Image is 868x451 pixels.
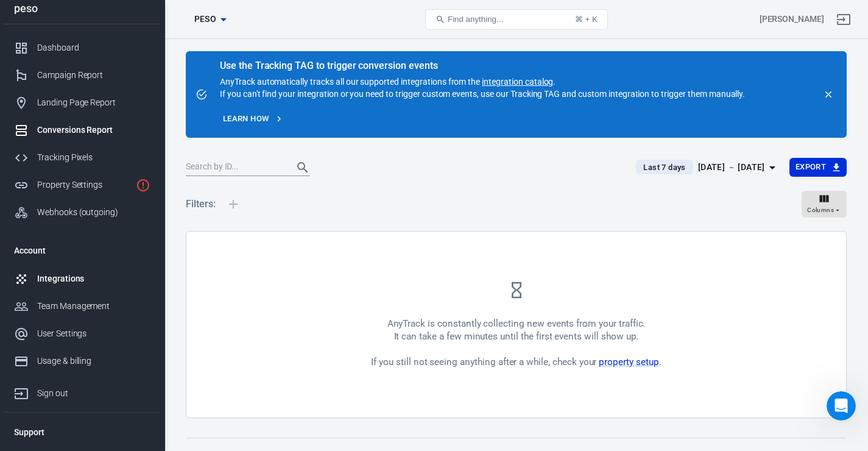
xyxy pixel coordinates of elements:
div: Campaign Report [37,69,150,82]
svg: Property is not installed yet [136,178,150,193]
div: Usage & billing [37,355,150,368]
div: Use the Tracking TAG to trigger conversion events [220,60,745,72]
div: Integrations [37,272,150,285]
div: Team Management [37,300,150,313]
div: User Settings [37,327,150,340]
div: Макс says… [10,147,234,279]
div: Tracking Pixels [37,151,150,164]
div: Hello, I noticed that you offer the option to park a domain and redirect traffic. Could you pleas... [54,155,224,262]
div: We don't currently offer a domain parking and traffic redirect feature as a standalone service. O... [19,286,224,346]
button: Emoji picker [19,339,29,349]
div: AnyTrack automatically tracks all our supported integrations from the . If you can't find your in... [220,61,745,100]
a: Dashboard [4,34,160,62]
li: Support [4,417,160,447]
a: Landing Page Report [4,89,160,116]
div: peso [4,3,160,14]
span: peso [194,12,217,27]
a: Campaign Report [4,62,160,89]
div: Property Settings [37,179,131,191]
button: go back [8,5,31,28]
input: Search by ID... [186,160,283,176]
div: AnyTrack says… [10,111,234,147]
div: AnyTrack says… [10,48,234,111]
button: close [820,86,837,103]
li: Account [4,236,160,265]
textarea: Message… [10,314,233,335]
div: Account id: tKQwVset [760,13,824,26]
a: Sign out [4,375,160,407]
div: Webhooks (outgoing) [37,206,150,219]
div: AnyTrack is constantly collecting new events from your traffic. It can take a few minutes until t... [371,318,661,369]
button: Send a message… [209,335,228,354]
button: peso [180,8,241,30]
a: Webhooks (outgoing) [4,199,160,226]
div: Conversions Report [37,124,150,137]
button: Last 7 days[DATE] － [DATE] [626,157,789,177]
iframe: Intercom live chat [827,391,856,421]
div: How can I help? [19,118,87,130]
div: [DATE] － [DATE] [698,160,765,175]
button: Export [789,158,847,177]
button: Upload attachment [58,339,68,349]
div: Hi there! You're speaking with AnyTrack AI Agent. I'm well trained and ready to assist you [DATE]... [19,55,190,102]
h5: Filters: [186,185,216,224]
a: Sign out [829,5,858,34]
a: Property Settings [4,171,160,199]
a: Conversions Report [4,116,160,144]
span: Find anything... [448,15,503,24]
img: Profile image for Jose [52,7,71,26]
button: Home [191,5,214,28]
a: integration catalog [482,77,553,87]
div: Hello,I noticed that you offer the option to park a domain and redirect traffic. Could you please... [44,147,234,269]
span: Columns [807,205,834,216]
a: Tracking Pixels [4,144,160,171]
span: Last 7 days [638,162,690,174]
button: Search [288,153,317,182]
p: Within 2 hours [86,15,143,27]
div: Dashboard [37,41,150,54]
a: Integrations [4,265,160,293]
div: Sign out [37,387,150,400]
img: Profile image for Laurent [35,7,54,26]
a: Team Management [4,293,160,320]
a: User Settings [4,320,160,347]
a: Usage & billing [4,347,160,375]
div: Close [214,5,236,27]
div: Landing Page Report [37,96,150,109]
button: Gif picker [38,339,48,349]
div: Hi there! You're speaking with AnyTrack AI Agent. I'm well trained and ready to assist you [DATE]... [10,48,200,110]
a: property setup [599,357,658,368]
div: ⌘ + K [575,15,598,24]
div: How can I help? [10,111,97,138]
a: Learn how [220,110,286,129]
button: Columns [802,191,847,218]
button: Find anything...⌘ + K [425,9,608,30]
h1: AnyTrack [76,6,120,15]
